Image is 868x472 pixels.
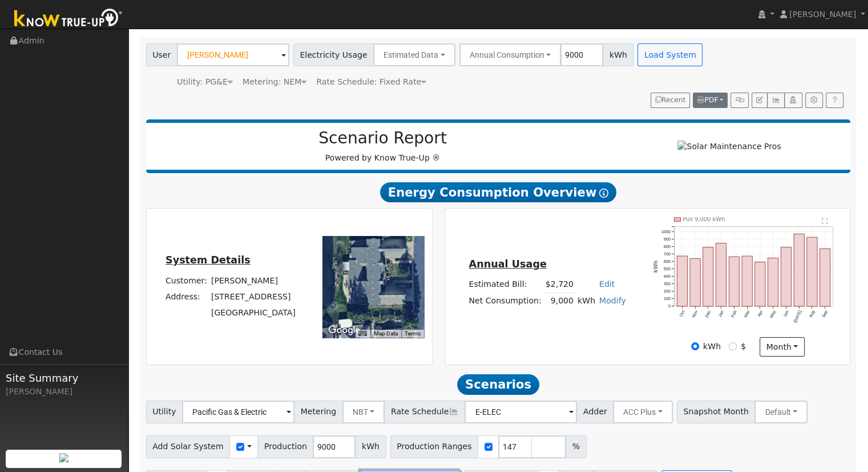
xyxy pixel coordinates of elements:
rect: onclick="" [703,247,713,306]
span: Add Solar System [146,435,231,458]
text: 0 [668,303,671,309]
button: PDF [693,93,728,109]
input: Select a User [177,43,289,66]
button: Load System [637,43,703,66]
img: Google [325,323,363,338]
button: Default [754,401,808,423]
button: Login As [784,93,802,109]
rect: onclick="" [690,258,700,306]
input: $ [729,342,737,350]
rect: onclick="" [821,249,831,306]
span: Site Summary [6,370,122,386]
i: Show Help [599,189,608,198]
u: System Details [165,254,251,266]
img: retrieve [59,453,68,462]
span: [PERSON_NAME] [789,10,856,19]
div: Utility: PG&E [177,76,233,88]
text: Sep [822,310,830,319]
button: Generate Report Link [730,93,748,109]
span: Alias: None [316,77,426,86]
td: Estimated Bill: [467,277,543,293]
span: Rate Schedule [384,401,465,423]
rect: onclick="" [808,237,818,306]
input: Select a Rate Schedule [465,401,577,423]
img: Know True-Up [9,6,128,32]
a: Open this area in Google Maps (opens a new window) [325,323,363,338]
rect: onclick="" [794,234,805,306]
span: kWh [603,43,633,66]
td: $2,720 [543,277,575,293]
rect: onclick="" [729,257,740,306]
td: [STREET_ADDRESS] [209,289,297,305]
text: Jan [717,310,725,318]
rect: onclick="" [768,258,778,306]
rect: onclick="" [677,256,687,306]
button: Annual Consumption [459,43,562,66]
span: Scenarios [457,374,539,395]
button: month [760,337,805,357]
span: Production [257,435,313,458]
text: Apr [757,309,764,318]
button: Estimated Data [373,43,455,66]
button: Edit User [752,93,768,109]
span: Production Ranges [390,435,478,458]
text: kWh [653,260,659,273]
text: May [769,309,777,319]
a: Help Link [826,93,843,109]
a: Modify [599,296,626,305]
text: 500 [664,266,671,271]
span: Metering [294,401,343,423]
text: 1000 [661,229,671,234]
text: Feb [730,310,738,318]
span: User [146,43,177,66]
div: Powered by Know True-Up ® [152,129,614,164]
text: Oct [679,310,686,318]
text: Dec [704,309,712,318]
img: Solar Maintenance Pros [677,141,781,153]
span: kWh [355,435,386,458]
text: [DATE] [793,310,804,324]
rect: onclick="" [756,262,766,306]
input: kWh [691,342,699,350]
text: 100 [664,296,671,301]
text: 900 [664,237,671,242]
text: 600 [664,259,671,264]
rect: onclick="" [716,243,726,306]
u: Annual Usage [469,258,546,270]
button: Map Data [374,330,398,338]
td: Customer: [163,273,209,289]
td: 9,000 [543,293,575,309]
text: Pull 9,000 kWh [683,216,725,222]
text: Aug [809,310,817,319]
button: NBT [342,401,385,423]
text: 400 [664,274,671,279]
text: Jun [783,310,790,318]
label: $ [741,341,746,353]
button: Settings [805,93,823,109]
td: kWh [575,293,597,309]
text: 300 [664,281,671,286]
div: Metering: NEM [243,76,306,88]
span: Energy Consumption Overview [380,182,616,203]
span: Snapshot Month [677,401,756,423]
text: Nov [691,309,699,318]
rect: onclick="" [781,247,792,306]
span: PDF [697,96,718,104]
button: ACC Plus [613,401,673,423]
input: Select a Utility [182,401,294,423]
h2: Scenario Report [158,129,608,148]
span: Electricity Usage [293,43,374,66]
td: [GEOGRAPHIC_DATA] [209,305,297,321]
td: Address: [163,289,209,305]
span: Utility [146,401,183,423]
span: % [566,435,586,458]
rect: onclick="" [742,256,753,306]
text: 800 [664,244,671,249]
button: Multi-Series Graph [767,93,785,109]
a: Edit [599,279,615,289]
span: Adder [576,401,613,423]
button: Recent [651,93,691,109]
text: 700 [664,251,671,257]
div: [PERSON_NAME] [6,386,122,398]
label: kWh [703,341,721,353]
